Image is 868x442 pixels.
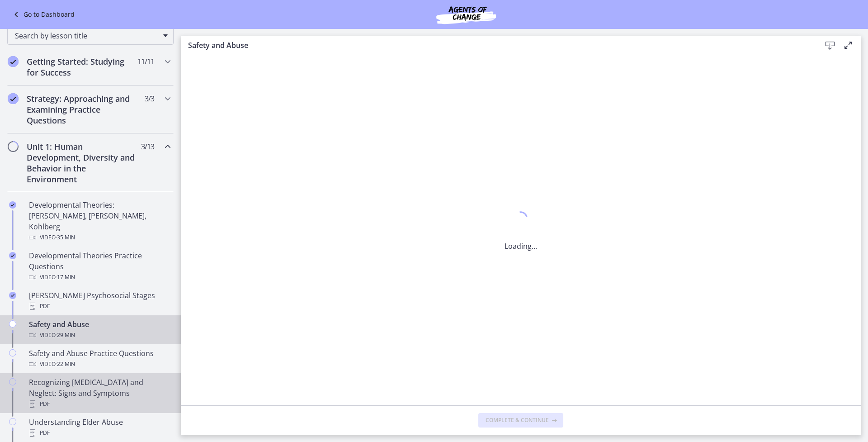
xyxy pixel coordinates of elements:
div: Video [29,359,170,370]
span: · 29 min [56,330,75,341]
div: PDF [29,301,170,312]
div: Video [29,272,170,283]
div: Video [29,330,170,341]
div: PDF [29,399,170,409]
div: Safety and Abuse Practice Questions [29,348,170,370]
span: 3 / 3 [145,93,154,104]
div: Developmental Theories Practice Questions [29,250,170,283]
div: [PERSON_NAME] Psychosocial Stages [29,290,170,312]
span: 3 / 13 [141,141,154,152]
div: PDF [29,428,170,438]
button: Complete & continue [478,413,563,428]
div: Understanding Elder Abuse [29,417,170,438]
div: Search by lesson title [7,27,174,45]
i: Completed [9,252,16,259]
span: · 17 min [56,272,75,283]
h3: Safety and Abuse [188,40,807,51]
span: Search by lesson title [15,31,159,41]
i: Completed [9,292,16,299]
div: 1 [505,209,537,230]
h2: Unit 1: Human Development, Diversity and Behavior in the Environment [27,141,137,185]
a: Go to Dashboard [11,9,75,20]
div: Safety and Abuse [29,319,170,341]
p: Loading... [505,241,537,252]
span: · 35 min [56,232,75,243]
h2: Strategy: Approaching and Examining Practice Questions [27,93,137,126]
i: Completed [8,93,19,104]
div: Video [29,232,170,243]
div: Recognizing [MEDICAL_DATA] and Neglect: Signs and Symptoms [29,377,170,409]
i: Completed [9,201,16,209]
h2: Getting Started: Studying for Success [27,56,137,78]
span: · 22 min [56,359,75,370]
i: Completed [8,56,19,67]
span: 11 / 11 [137,56,154,67]
img: Agents of Change [412,4,520,25]
span: Complete & continue [486,417,549,424]
div: Developmental Theories: [PERSON_NAME], [PERSON_NAME], Kohlberg [29,200,170,243]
